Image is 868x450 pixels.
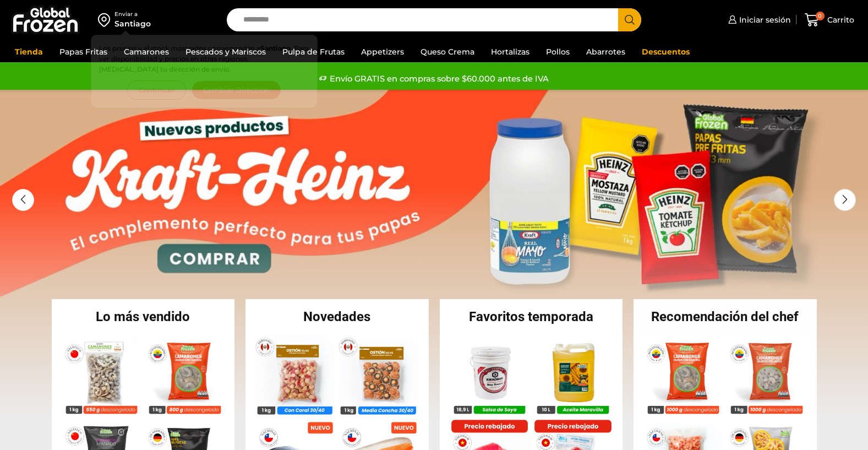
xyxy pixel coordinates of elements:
a: Papas Fritas [54,41,113,62]
a: Queso Crema [415,41,480,62]
p: Los precios y el stock mostrados corresponden a . Para ver disponibilidad y precios en otras regi... [99,43,309,75]
div: Santiago [114,18,151,29]
div: Enviar a [114,10,151,18]
h2: Recomendación del chef [634,310,817,323]
span: 0 [816,12,825,20]
a: Pollos [541,41,575,62]
a: Descuentos [636,41,695,62]
h2: Favoritos temporada [440,310,623,323]
button: Continuar [127,80,186,100]
a: Abarrotes [581,41,631,62]
h2: Novedades [245,310,429,323]
button: Cambiar Dirección [192,80,282,100]
span: Carrito [825,14,854,25]
a: Tienda [9,41,48,62]
a: Appetizers [356,41,410,62]
a: Hortalizas [485,41,535,62]
strong: Santiago [260,44,291,52]
a: Iniciar sesión [725,9,791,31]
img: address-field-icon.svg [98,10,114,29]
a: 0 Carrito [802,7,857,33]
h2: Lo más vendido [52,310,235,323]
button: Search button [618,8,641,31]
span: Iniciar sesión [736,14,791,25]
